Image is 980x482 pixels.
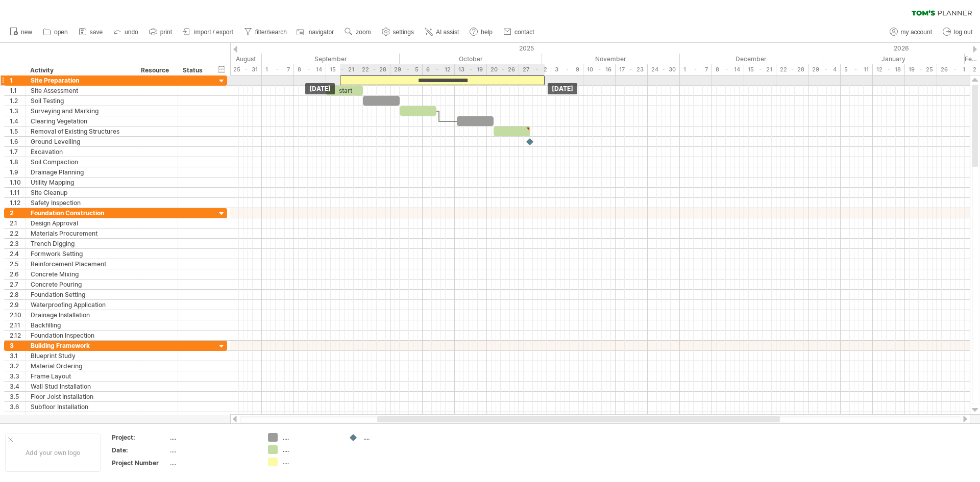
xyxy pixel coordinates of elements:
div: 22 - 28 [776,64,808,75]
div: 1.3 [10,106,25,116]
div: Site Cleanup [31,188,131,197]
div: 2.8 [10,290,25,299]
div: 20 - 26 [487,64,519,75]
div: 1 [10,75,25,85]
div: [DATE] [305,83,335,94]
div: Concrete Pouring [31,280,131,289]
span: import / export [194,29,233,36]
div: 12 - 18 [873,64,905,75]
div: 1.12 [10,198,25,208]
div: 17 - 23 [616,64,648,75]
div: 6 - 12 [423,64,455,75]
a: import / export [180,26,236,39]
span: new [21,29,32,36]
span: filter/search [255,29,287,36]
div: Blueprint Study [31,351,131,361]
div: 1.11 [10,188,25,197]
div: Wall Stud Installation [31,382,131,391]
div: Trench Digging [31,239,131,248]
div: [DATE] [548,83,577,94]
div: Date: [112,446,168,454]
div: 1.7 [10,147,25,157]
div: 3 [10,341,25,350]
div: 8 - 14 [294,64,326,75]
div: November 2025 [542,54,680,64]
div: Upper Story Framing [31,412,131,422]
div: Site Assessment [31,86,131,95]
div: Foundation Construction [31,208,131,218]
div: 1.4 [10,116,25,126]
div: Surveying and Marking [31,106,131,116]
div: 22 - 28 [358,64,390,75]
div: 1 - 7 [680,64,712,75]
div: Foundation Inspection [31,331,131,340]
div: 1.10 [10,177,25,187]
span: AI assist [436,29,459,36]
div: 2 [10,208,25,218]
div: .... [363,433,419,442]
div: Status [183,65,205,75]
div: start [326,86,363,95]
a: undo [111,26,141,39]
div: Resource [141,65,172,75]
div: 25 - 31 [230,64,262,75]
div: Safety Inspection [31,198,131,208]
div: .... [170,459,256,467]
div: Ground Levelling [31,137,131,146]
div: 2.10 [10,310,25,320]
span: contact [514,29,534,36]
div: 3.6 [10,402,25,412]
span: undo [125,29,138,36]
div: 2.4 [10,249,25,259]
div: Drainage Planning [31,167,131,177]
div: 2.7 [10,280,25,289]
div: 5 - 11 [841,64,873,75]
a: contact [501,26,537,39]
div: Waterproofing Application [31,300,131,310]
a: new [7,26,35,39]
div: 27 - 2 [519,64,551,75]
span: navigator [309,29,334,36]
div: 2.9 [10,300,25,310]
div: Reinforcement Placement [31,259,131,269]
div: Formwork Setting [31,249,131,259]
div: 2.3 [10,239,25,248]
div: Project: [112,433,168,442]
a: my account [887,26,935,39]
a: open [40,26,71,39]
div: 2.5 [10,259,25,269]
div: 2.6 [10,269,25,279]
div: .... [170,446,256,454]
div: 3.2 [10,361,25,371]
span: settings [393,29,414,36]
div: Material Ordering [31,361,131,371]
div: .... [283,458,338,466]
div: Drainage Installation [31,310,131,320]
div: December 2025 [680,54,822,64]
div: 1.6 [10,137,25,146]
div: Removal of Existing Structures [31,126,131,136]
div: Floor Joist Installation [31,392,131,401]
div: 1.2 [10,96,25,106]
div: Utility Mapping [31,177,131,187]
div: 2.1 [10,218,25,228]
span: log out [954,29,972,36]
div: 8 - 14 [712,64,744,75]
div: 3.1 [10,351,25,361]
div: Concrete Mixing [31,269,131,279]
div: 3.5 [10,392,25,401]
div: 1.8 [10,157,25,167]
div: Subfloor Installation [31,402,131,412]
div: 1 - 7 [262,64,294,75]
div: 10 - 16 [583,64,616,75]
div: 1.5 [10,126,25,136]
div: Backfilling [31,320,131,330]
div: 3.4 [10,382,25,391]
a: print [146,26,175,39]
div: 19 - 25 [905,64,937,75]
div: 3.7 [10,412,25,422]
span: zoom [356,29,371,36]
span: my account [901,29,932,36]
div: 3.3 [10,371,25,381]
div: Project Number [112,459,168,467]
